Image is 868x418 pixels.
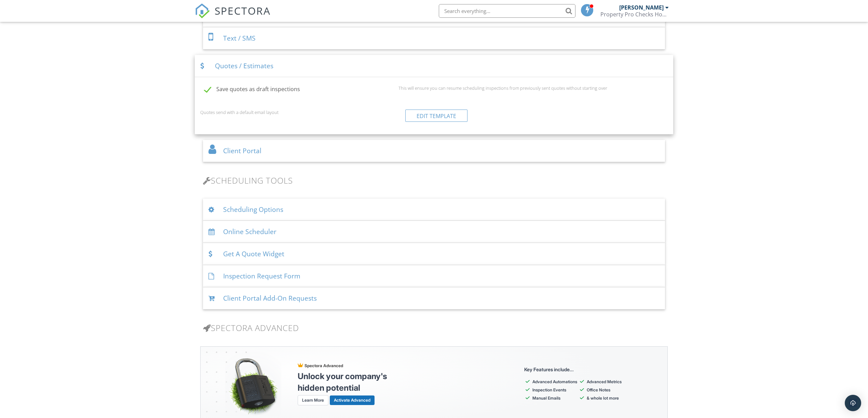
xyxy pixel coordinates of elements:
div: Scheduling Options [203,199,665,221]
img: advanced-banner-lock-bf2dd22045aa92028a05da25ec7952b8f03d05eaf7d1d8cb809cafb6bacd2dbd.png [225,352,281,416]
div: Property Pro Checks Home Inspections [600,11,669,18]
input: Search everything... [439,4,575,18]
div: This will ensure you can resume scheduling inspections from previously sent quotes without starti... [398,85,668,91]
li: Office Notes [587,387,632,393]
div: Client Portal [203,140,665,162]
div: Online Scheduler [203,221,665,243]
li: & whole lot more [587,395,632,402]
span: SPECTORA [215,3,271,18]
div: Client Portal Add-On Requests [203,287,665,309]
div: Quotes send with a default email layout [200,110,390,115]
h3: Spectora Advanced [203,323,665,332]
a: Learn More [298,395,328,405]
label: Save quotes as draft inspections [204,86,394,95]
p: Key Features include... [524,366,632,373]
li: Manual Emails [532,395,577,402]
a: Edit Template [405,110,467,122]
h3: Scheduling Tools [203,176,665,185]
div: Get A Quote Widget [203,243,665,265]
li: Inspection Events [532,387,577,393]
li: Advanced Metrics [587,378,632,385]
a: Activate Advanced [330,395,375,405]
h4: Unlock your company's hidden potential [298,371,397,393]
div: Open Intercom Messenger [845,395,861,411]
div: Quotes / Estimates [195,55,673,77]
div: Inspection Request Form [203,265,665,287]
div: Text / SMS [203,27,665,49]
img: The Best Home Inspection Software - Spectora [195,3,210,18]
div: [PERSON_NAME] [619,4,664,11]
p: Spectora Advanced [298,363,397,370]
li: Advanced Automations [532,378,577,385]
a: SPECTORA [195,9,271,24]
